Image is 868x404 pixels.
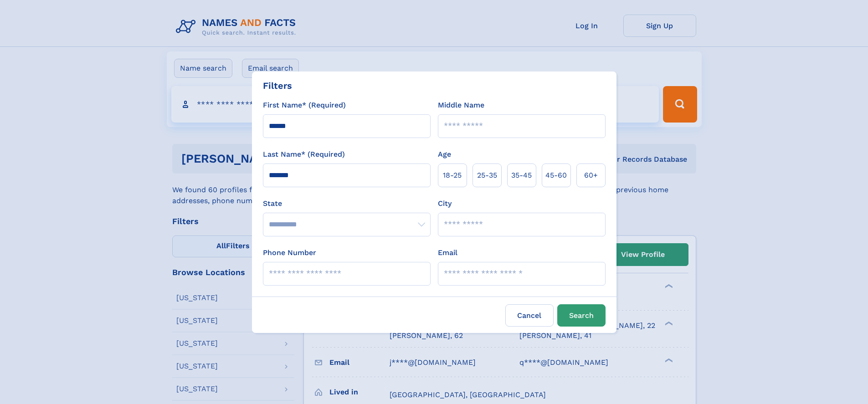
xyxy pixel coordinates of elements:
[557,304,606,327] button: Search
[263,100,346,111] label: First Name* (Required)
[263,149,345,160] label: Last Name* (Required)
[438,247,457,258] label: Email
[584,170,598,181] span: 60+
[477,170,497,181] span: 25‑35
[438,198,452,209] label: City
[263,198,431,209] label: State
[263,79,292,92] div: Filters
[443,170,462,181] span: 18‑25
[545,170,567,181] span: 45‑60
[438,100,484,111] label: Middle Name
[505,304,554,327] label: Cancel
[438,149,451,160] label: Age
[263,247,316,258] label: Phone Number
[511,170,532,181] span: 35‑45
